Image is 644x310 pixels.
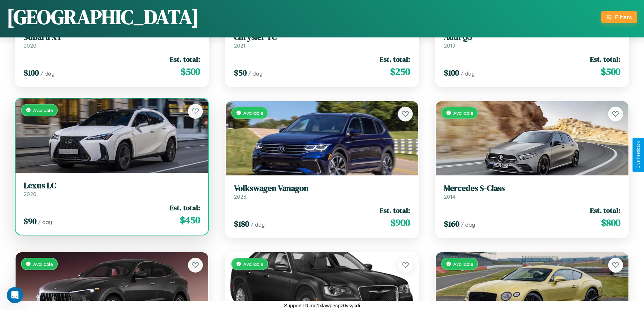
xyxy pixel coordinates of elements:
span: Available [33,107,53,113]
a: Audi Q32019 [444,32,620,49]
span: Est. total: [380,54,410,64]
a: Lexus LC2020 [24,181,200,197]
span: $ 250 [390,65,410,78]
span: $ 160 [444,218,459,229]
span: / day [460,70,475,77]
div: Filters [615,13,632,21]
span: Est. total: [170,203,200,213]
span: / day [248,70,262,77]
span: Est. total: [170,54,200,64]
span: $ 100 [444,67,459,78]
span: Est. total: [380,205,410,215]
p: Support ID: mg1xlawpecpz0vsykdi [284,301,360,310]
h3: Volkswagen Vanagon [234,184,410,193]
span: Available [33,261,53,267]
span: Available [453,261,473,267]
a: Chrysler TC2021 [234,32,410,49]
span: Available [453,110,473,116]
span: $ 900 [390,216,410,229]
h3: Audi Q3 [444,32,620,42]
a: Volkswagen Vanagon2023 [234,184,410,200]
iframe: Intercom live chat [7,287,23,303]
span: / day [38,219,52,225]
span: $ 100 [24,67,39,78]
span: 2020 [24,42,37,49]
span: $ 800 [601,216,620,229]
span: 2019 [444,42,455,49]
span: / day [40,70,54,77]
div: Give Feedback [636,141,641,169]
span: $ 500 [181,65,200,78]
button: Filters [601,11,637,23]
span: $ 450 [180,213,200,227]
span: $ 180 [234,218,249,229]
h1: [GEOGRAPHIC_DATA] [7,3,199,31]
span: Available [243,261,263,267]
span: $ 500 [601,65,620,78]
span: Est. total: [590,205,620,215]
span: / day [251,221,265,228]
span: 2021 [234,42,245,49]
span: 2014 [444,193,455,200]
h3: Subaru XT [24,32,200,42]
span: Available [243,110,263,116]
h3: Mercedes S-Class [444,184,620,193]
span: $ 90 [24,216,37,227]
span: 2023 [234,193,246,200]
span: $ 50 [234,67,247,78]
span: Est. total: [590,54,620,64]
a: Mercedes S-Class2014 [444,184,620,200]
h3: Chrysler TC [234,32,410,42]
span: 2020 [24,191,37,197]
span: / day [461,221,475,228]
h3: Lexus LC [24,181,200,191]
a: Subaru XT2020 [24,32,200,49]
